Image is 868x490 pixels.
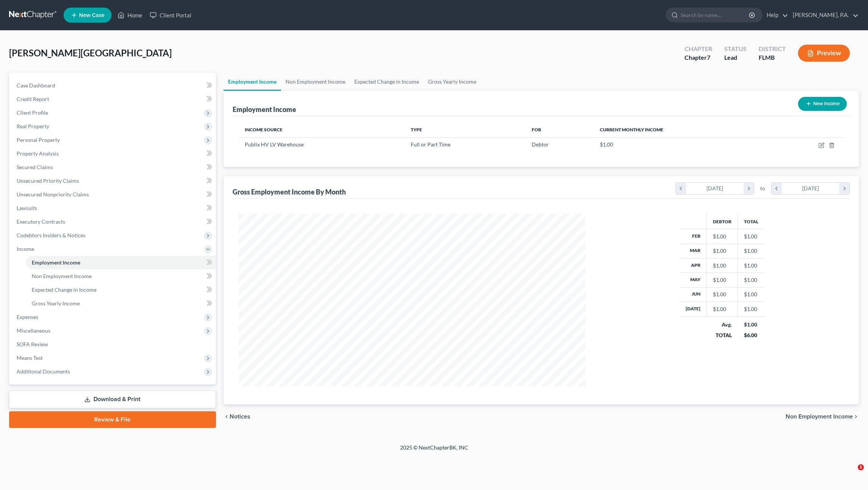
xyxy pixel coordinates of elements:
a: Gross Yearly Income [424,73,481,91]
a: Download & Print [9,390,216,408]
a: Non Employment Income [26,269,216,283]
a: Client Portal [146,8,195,22]
span: Non Employment Income [786,414,853,420]
div: Status [724,45,747,53]
span: Case Dashboard [17,82,55,89]
th: Apr [680,258,707,272]
div: $1.00 [713,247,731,255]
div: 2025 © NextChapterBK, INC [219,444,650,457]
div: Lead [724,53,747,62]
i: chevron_left [676,183,686,194]
a: Employment Income [26,256,216,269]
span: Personal Property [17,137,60,143]
i: chevron_left [772,183,782,194]
th: Debtor [707,214,738,229]
div: $1.00 [713,262,731,269]
a: Non Employment Income [281,73,350,91]
div: $1.00 [744,321,759,328]
a: Unsecured Nonpriority Claims [11,188,216,201]
input: Search by name... [681,8,750,22]
div: Chapter [685,53,712,62]
span: Notices [230,414,250,420]
button: Non Employment Income chevron_right [786,414,859,420]
span: Non Employment Income [32,273,92,279]
button: chevron_left Notices [224,414,250,420]
td: $1.00 [738,229,765,244]
span: 7 [707,54,710,61]
td: $1.00 [738,302,765,316]
a: Review & File [9,411,216,428]
span: Publix HV LV Warehouse [245,141,304,148]
a: SOFA Review [11,338,216,351]
th: Total [738,214,765,229]
a: Case Dashboard [11,79,216,92]
div: [DATE] [782,183,840,194]
div: [DATE] [686,183,744,194]
th: [DATE] [680,302,707,316]
span: Additional Documents [17,368,70,375]
span: Executory Contracts [17,218,65,225]
div: $6.00 [744,331,759,339]
div: TOTAL [713,331,732,339]
div: FLMB [759,53,786,62]
span: For [532,127,541,132]
span: Miscellaneous [17,327,50,334]
a: Employment Income [224,73,281,91]
td: $1.00 [738,258,765,272]
a: Credit Report [11,92,216,106]
a: Expected Change in Income [350,73,424,91]
div: $1.00 [713,305,731,313]
i: chevron_right [853,414,859,420]
span: Lawsuits [17,205,37,211]
div: Avg. [713,321,732,328]
td: $1.00 [738,244,765,258]
div: District [759,45,786,53]
span: Type [411,127,422,132]
th: Jun [680,287,707,302]
a: [PERSON_NAME], P.A. [789,8,859,22]
span: to [760,185,765,192]
th: May [680,273,707,287]
span: Unsecured Priority Claims [17,177,79,184]
div: Chapter [685,45,712,53]
i: chevron_right [839,183,849,194]
a: Executory Contracts [11,215,216,229]
span: Client Profile [17,109,48,116]
a: Gross Yearly Income [26,297,216,310]
span: Current Monthly Income [600,127,663,132]
span: Means Test [17,355,43,361]
span: Income Source [245,127,283,132]
span: Employment Income [32,259,80,266]
i: chevron_right [744,183,754,194]
th: Mar [680,244,707,258]
span: 1 [858,464,864,470]
td: $1.00 [738,273,765,287]
span: Expected Change in Income [32,286,96,293]
div: Gross Employment Income By Month [233,187,346,196]
a: Secured Claims [11,160,216,174]
div: $1.00 [713,233,731,240]
span: Credit Report [17,96,49,102]
span: New Case [79,12,104,18]
a: Unsecured Priority Claims [11,174,216,188]
a: Home [114,8,146,22]
span: [PERSON_NAME][GEOGRAPHIC_DATA] [9,47,172,58]
a: Expected Change in Income [26,283,216,297]
div: $1.00 [713,291,731,298]
span: Gross Yearly Income [32,300,80,306]
i: chevron_left [224,414,230,420]
span: Income [17,246,34,252]
span: Property Analysis [17,150,59,157]
button: Preview [798,45,850,62]
span: SOFA Review [17,341,48,347]
span: Codebtors Insiders & Notices [17,232,85,238]
span: Expenses [17,314,38,320]
a: Lawsuits [11,201,216,215]
a: Help [763,8,788,22]
button: New Income [798,97,847,111]
span: Real Property [17,123,49,129]
a: Property Analysis [11,147,216,160]
iframe: Intercom live chat [842,464,860,482]
div: $1.00 [713,276,731,284]
span: Unsecured Nonpriority Claims [17,191,89,198]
